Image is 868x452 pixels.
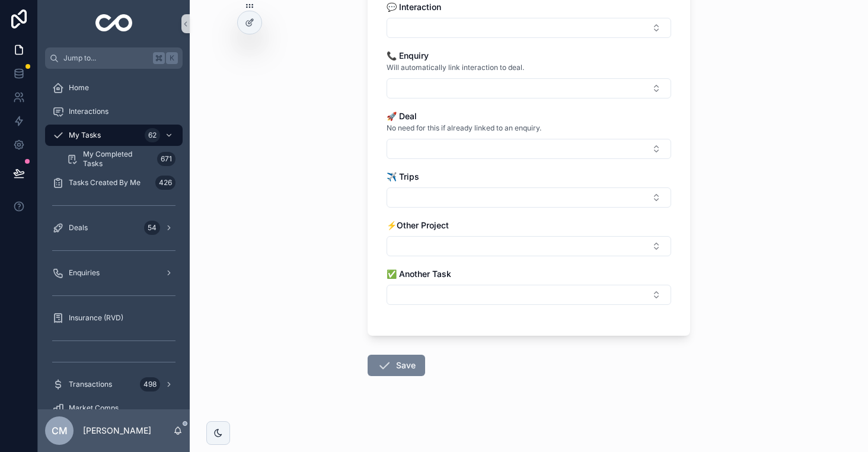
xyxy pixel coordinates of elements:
div: 54 [144,221,160,235]
span: No need for this if already linked to an enquiry. [387,123,541,133]
span: Tasks Created By Me [69,178,141,187]
a: Transactions498 [45,374,183,395]
span: Home [69,83,89,93]
a: Insurance (RVD) [45,307,183,329]
a: Enquiries [45,262,183,284]
button: Select Button [387,78,671,98]
div: 62 [145,128,160,142]
div: 426 [155,176,175,190]
p: [PERSON_NAME] [83,425,151,437]
a: Tasks Created By Me426 [45,172,183,193]
img: App logo [95,14,133,33]
span: ✅ Another Task [387,269,451,279]
button: Save [368,355,425,376]
span: 🚀 Deal [387,111,417,121]
a: Deals54 [45,217,183,238]
span: 💬 Interaction [387,2,441,12]
span: Will automatically link interaction to deal. [387,63,524,72]
button: Select Button [387,18,671,38]
span: Jump to... [63,53,148,63]
a: My Completed Tasks671 [59,148,183,170]
button: Select Button [387,285,671,305]
a: My Tasks62 [45,125,183,146]
span: Market Comps [69,403,119,413]
span: Transactions [69,380,112,389]
span: Interactions [69,107,108,116]
div: 671 [157,152,175,166]
button: Select Button [387,187,671,208]
button: Jump to...K [45,47,183,69]
a: Market Comps [45,397,183,419]
button: Select Button [387,139,671,159]
span: My Tasks [69,130,101,140]
span: Insurance (RVD) [69,313,123,323]
span: CM [52,424,68,438]
div: 498 [140,377,160,391]
span: Enquiries [69,268,100,278]
span: K [167,53,177,63]
span: ⚡️Other Project [387,220,449,230]
div: scrollable content [38,69,190,409]
span: 📞 Enquiry [387,50,429,61]
button: Select Button [387,236,671,256]
a: Home [45,77,183,98]
span: My Completed Tasks [83,149,152,168]
span: Deals [69,223,88,233]
a: Interactions [45,101,183,122]
span: ✈️ Trips [387,171,419,182]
